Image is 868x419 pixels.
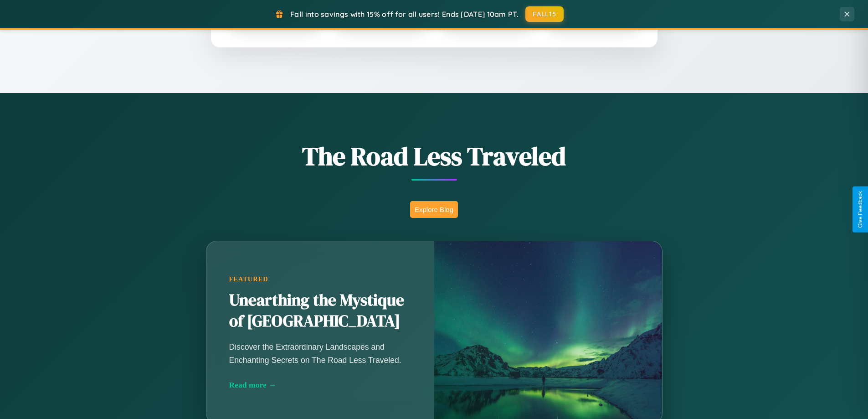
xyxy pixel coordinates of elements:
div: Give Feedback [857,191,863,228]
p: Discover the Extraordinary Landscapes and Enchanting Secrets on The Road Less Traveled. [229,341,411,366]
div: Read more → [229,380,411,390]
button: FALL15 [525,6,564,22]
span: Fall into savings with 15% off for all users! Ends [DATE] 10am PT. [290,10,519,19]
div: Featured [229,275,411,283]
h2: Unearthing the Mystique of [GEOGRAPHIC_DATA] [229,290,411,332]
button: Explore Blog [410,201,458,218]
h1: The Road Less Traveled [161,139,708,174]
